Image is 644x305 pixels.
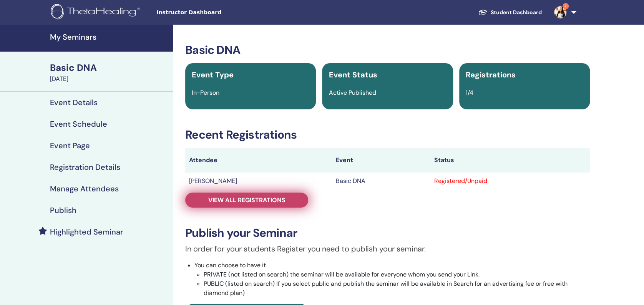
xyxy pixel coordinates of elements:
[50,98,98,107] h4: Event Details
[45,61,173,84] a: Basic DNA[DATE]
[156,8,272,17] span: Instructor Dashboard
[50,61,168,74] div: Basic DNA
[466,89,473,97] span: 1/4
[192,70,234,80] span: Event Type
[554,6,566,18] img: default.jpg
[204,270,590,279] li: PRIVATE (not listed on search) the seminar will be available for everyone whom you send your Link.
[185,148,332,173] th: Attendee
[329,89,376,97] span: Active Published
[185,128,590,142] h3: Recent Registrations
[50,119,107,129] h4: Event Schedule
[50,32,168,42] h4: My Seminars
[434,176,586,186] div: Registered/Unpaid
[478,9,488,15] img: graduation-cap-white.svg
[192,89,219,97] span: In-Person
[563,3,569,9] span: 7
[50,141,90,150] h4: Event Page
[332,148,430,173] th: Event
[185,243,590,255] p: In order for your students Register you need to publish your seminar.
[472,5,548,20] a: Student Dashboard
[204,279,590,298] li: PUBLIC (listed on search) If you select public and publish the seminar will be available in Searc...
[50,184,119,193] h4: Manage Attendees
[466,70,516,80] span: Registrations
[194,261,590,298] li: You can choose to have it
[185,43,590,57] h3: Basic DNA
[185,226,590,240] h3: Publish your Seminar
[51,4,143,21] img: logo.png
[50,74,168,84] div: [DATE]
[50,206,76,215] h4: Publish
[50,227,123,236] h4: Highlighted Seminar
[208,196,285,204] span: View all registrations
[332,173,430,189] td: Basic DNA
[185,193,308,208] a: View all registrations
[50,163,120,172] h4: Registration Details
[185,173,332,189] td: [PERSON_NAME]
[430,148,590,173] th: Status
[329,70,377,80] span: Event Status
